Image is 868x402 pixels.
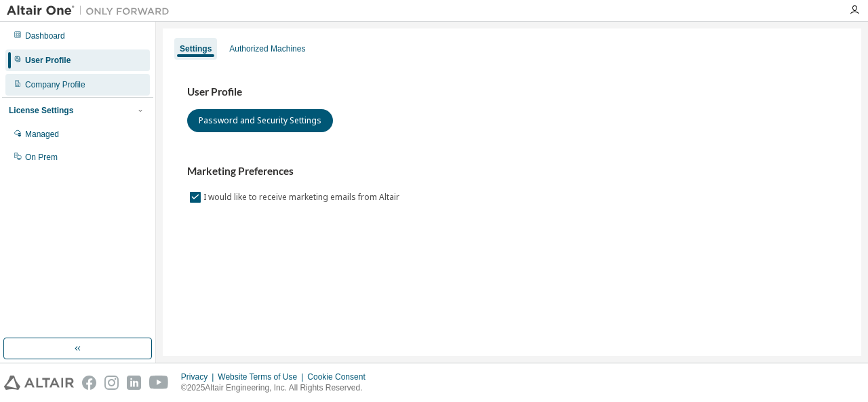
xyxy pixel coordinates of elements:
[229,43,305,54] div: Authorized Machines
[180,43,212,54] div: Settings
[4,376,74,390] img: altair_logo.svg
[127,376,141,390] img: linkedin.svg
[25,129,59,140] div: Managed
[187,165,837,178] h3: Marketing Preferences
[25,152,58,163] div: On Prem
[149,376,169,390] img: youtube.svg
[181,371,218,382] div: Privacy
[25,79,85,90] div: Company Profile
[25,55,71,66] div: User Profile
[307,371,373,382] div: Cookie Consent
[187,85,837,99] h3: User Profile
[181,382,374,394] p: © 2025 Altair Engineering, Inc. All Rights Reserved.
[104,376,119,390] img: instagram.svg
[203,189,402,205] label: I would like to receive marketing emails from Altair
[9,105,73,116] div: License Settings
[25,31,65,41] div: Dashboard
[82,376,96,390] img: facebook.svg
[7,4,176,18] img: Altair One
[187,109,333,132] button: Password and Security Settings
[218,371,307,382] div: Website Terms of Use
